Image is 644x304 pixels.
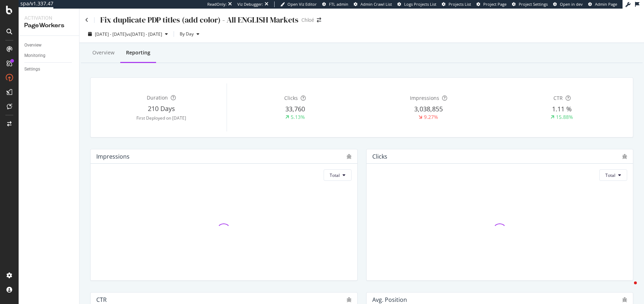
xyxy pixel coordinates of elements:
[126,31,162,37] span: vs [DATE] - [DATE]
[442,1,471,7] a: Projects List
[301,16,314,24] div: Chloé
[126,49,150,56] div: Reporting
[24,42,74,49] a: Overview
[24,66,40,73] div: Settings
[100,14,299,25] div: Fix duplicate PDP titles (add color) - All ENGLISH Markets
[147,94,168,101] span: Duration
[92,49,115,56] div: Overview
[95,31,126,37] span: [DATE] - [DATE]
[605,172,615,178] span: Total
[622,154,627,159] div: bug
[177,28,202,40] button: By Day
[85,28,171,40] button: [DATE] - [DATE]vs[DATE] - [DATE]
[24,66,74,73] a: Settings
[552,105,572,113] span: 1.11 %
[148,104,175,113] span: 210 Days
[85,18,88,23] a: Click to go back
[324,169,352,181] button: Total
[556,114,573,121] div: 15.88%
[237,1,263,7] div: Viz Debugger:
[553,95,563,101] span: CTR
[287,1,317,7] span: Open Viz Editor
[24,52,74,59] a: Monitoring
[330,172,340,178] span: Total
[599,169,627,181] button: Total
[372,296,407,303] div: Avg. position
[347,297,352,302] div: bug
[620,280,637,297] iframe: Intercom live chat
[372,153,387,160] div: Clicks
[96,115,227,121] div: First Deployed on [DATE]
[280,1,317,7] a: Open Viz Editor
[410,95,439,101] span: Impressions
[322,1,348,7] a: FTL admin
[96,153,130,160] div: Impressions
[285,105,305,113] span: 33,760
[329,1,348,7] span: FTL admin
[354,1,392,7] a: Admin Crawl List
[317,18,321,23] div: arrow-right-arrow-left
[24,14,73,21] div: Activation
[360,1,392,7] span: Admin Crawl List
[207,1,227,7] div: ReadOnly:
[622,297,627,302] div: bug
[512,1,548,7] a: Project Settings
[595,1,617,7] span: Admin Page
[560,1,583,7] span: Open in dev
[449,1,471,7] span: Projects List
[519,1,548,7] span: Project Settings
[24,42,42,49] div: Overview
[424,114,438,121] div: 9.27%
[404,1,436,7] span: Logs Projects List
[96,296,107,303] div: CTR
[397,1,436,7] a: Logs Projects List
[284,95,298,101] span: Clicks
[553,1,583,7] a: Open in dev
[24,52,45,59] div: Monitoring
[291,114,305,121] div: 5.13%
[483,1,507,7] span: Project Page
[24,21,73,30] div: PageWorkers
[414,105,443,113] span: 3,038,855
[476,1,507,7] a: Project Page
[588,1,617,7] a: Admin Page
[177,31,194,37] span: By Day
[347,154,352,159] div: bug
